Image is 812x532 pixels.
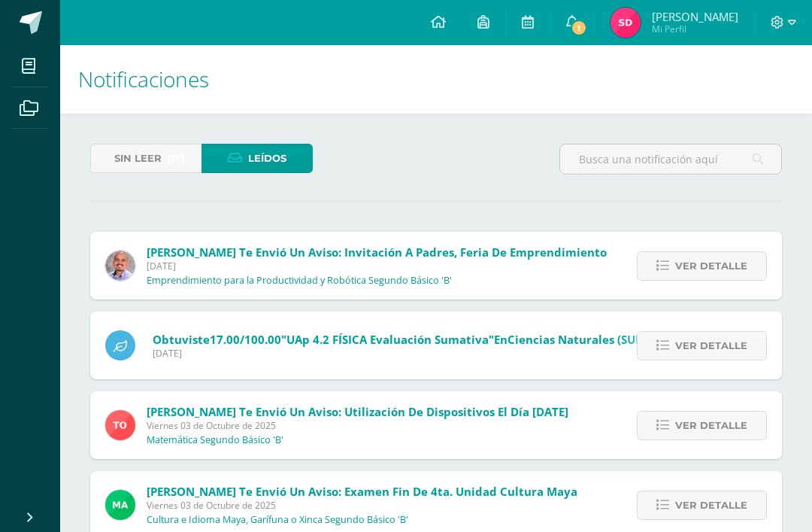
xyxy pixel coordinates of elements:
span: "UAp 4.2 FÍSICA Evaluación Sumativa" [281,332,494,347]
span: Leídos [248,144,286,172]
span: Notificaciones [78,65,209,93]
a: Sin leer(17) [90,144,201,173]
span: [PERSON_NAME] te envió un aviso: Utilización de dispositivos el día [DATE] [147,404,568,419]
img: 7d59b56c52217230a910c984fa9e4d28.png [611,8,641,38]
img: f4ddca51a09d81af1cee46ad6847c426.png [105,251,135,281]
span: (17) [168,144,185,172]
input: Busca una notificación aquí [560,144,781,174]
span: 17.00/100.00 [210,332,281,347]
span: Sin leer [114,144,162,172]
span: Ciencias Naturales (SUMATIVO) [507,332,684,347]
span: Ver detalle [675,332,747,360]
span: [DATE] [153,347,684,360]
p: Emprendimiento para la Productividad y Robótica Segundo Básico 'B' [147,275,452,287]
span: Mi Perfil [652,23,738,35]
span: Ver detalle [675,491,747,519]
img: 8866475198638e21c75a704fcd13ce2b.png [105,490,135,520]
span: Obtuviste en [153,332,684,347]
span: [PERSON_NAME] [652,9,738,24]
span: [PERSON_NAME] te envió un aviso: Invitación a Padres, Feria de Emprendimiento [147,245,607,260]
img: 756ce12fb1b4cf9faf9189d656ca7749.png [105,410,135,440]
p: Cultura e Idioma Maya, Garífuna o Xinca Segundo Básico 'B' [147,514,408,526]
span: 1 [570,20,586,36]
p: Matemática Segundo Básico 'B' [147,434,283,446]
span: Ver detalle [675,252,747,280]
span: [PERSON_NAME] te envió un aviso: Examen fin de 4ta. Unidad Cultura Maya [147,484,577,499]
span: Viernes 03 de Octubre de 2025 [147,419,568,432]
span: Viernes 03 de Octubre de 2025 [147,499,577,512]
a: Leídos [201,144,313,173]
span: [DATE] [147,260,607,272]
span: Ver detalle [675,412,747,439]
